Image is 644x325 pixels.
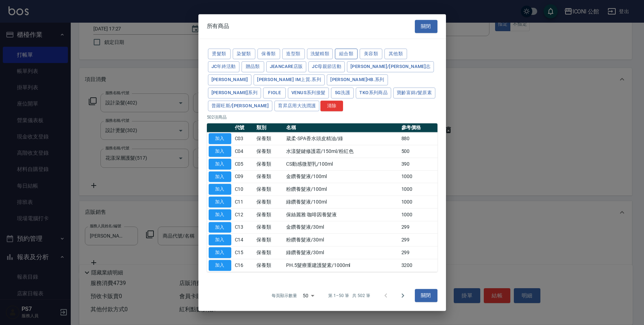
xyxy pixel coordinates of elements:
[233,158,255,170] td: C05
[284,221,399,234] td: 金鑽養髮液/30ml
[209,146,231,157] button: 加入
[209,234,231,245] button: 加入
[208,49,231,59] button: 燙髮類
[415,289,437,302] button: 關閉
[255,234,284,246] td: 保養類
[400,208,437,221] td: 1000
[233,183,255,196] td: C10
[255,183,284,196] td: 保養類
[233,234,255,246] td: C14
[233,221,255,234] td: C13
[284,145,399,158] td: 水漾髮鍵修護霜/150ml/粉紅色
[284,170,399,183] td: 金鑽養髮液/100ml
[347,61,434,72] button: [PERSON_NAME]/[PERSON_NAME]志
[328,292,370,299] p: 第 1–50 筆 共 502 筆
[233,246,255,259] td: C15
[400,196,437,209] td: 1000
[400,183,437,196] td: 1000
[284,196,399,209] td: 綠鑽養髮液/100ml
[284,183,399,196] td: 粉鑽養髮液/100ml
[233,145,255,158] td: C04
[400,123,437,132] th: 參考價格
[255,221,284,234] td: 保養類
[327,74,388,85] button: [PERSON_NAME]HB.系列
[209,159,231,170] button: 加入
[233,170,255,183] td: C09
[320,101,343,112] button: 清除
[209,247,231,258] button: 加入
[257,49,280,59] button: 保養類
[233,123,255,132] th: 代號
[308,61,345,72] button: JC母親節活動
[284,158,399,170] td: CS動感微塑乳/100ml
[255,170,284,183] td: 保養類
[356,87,391,98] button: TKO系列商品
[209,196,231,207] button: 加入
[255,158,284,170] td: 保養類
[255,246,284,259] td: 保養類
[209,184,231,195] button: 加入
[307,49,333,59] button: 洗髮精類
[263,87,286,98] button: Fiole
[266,61,307,72] button: JeanCare店販
[233,196,255,209] td: C11
[400,234,437,246] td: 299
[207,23,230,30] span: 所有商品
[331,87,354,98] button: 5G洗護
[254,74,325,85] button: [PERSON_NAME] iM上質.系列
[272,292,297,299] p: 每頁顯示數量
[274,101,319,112] button: 育昇店用大洗潤護
[208,101,273,112] button: 普羅旺斯/[PERSON_NAME]
[394,287,411,304] button: Go to next page
[207,114,437,120] p: 502 項商品
[300,286,317,305] div: 50
[335,49,358,59] button: 組合類
[233,259,255,272] td: C16
[209,222,231,233] button: 加入
[242,61,264,72] button: 贈品類
[384,49,407,59] button: 其他類
[282,49,305,59] button: 造型類
[400,145,437,158] td: 500
[255,259,284,272] td: 保養類
[233,49,255,59] button: 染髮類
[284,132,399,145] td: 葳柔-SPA香水頭皮精油/綠
[400,158,437,170] td: 390
[400,259,437,272] td: 3200
[284,234,399,246] td: 粉鑽養髮液/30ml
[284,208,399,221] td: 保絲麗雅 咖啡因養髮液
[233,208,255,221] td: C12
[208,61,239,72] button: JC年終活動
[393,87,435,98] button: 寶齡富錦/髮原素
[360,49,382,59] button: 美容類
[400,246,437,259] td: 299
[284,246,399,259] td: 綠鑽養髮液/30ml
[255,123,284,132] th: 類別
[400,170,437,183] td: 1000
[208,74,252,85] button: [PERSON_NAME]
[255,132,284,145] td: 保養類
[400,132,437,145] td: 880
[415,20,437,33] button: 關閉
[255,196,284,209] td: 保養類
[209,171,231,182] button: 加入
[284,123,399,132] th: 名稱
[208,87,261,98] button: [PERSON_NAME]系列
[209,133,231,144] button: 加入
[233,132,255,145] td: C03
[255,208,284,221] td: 保養類
[400,221,437,234] td: 299
[209,260,231,271] button: 加入
[209,209,231,220] button: 加入
[284,259,399,272] td: PH.5髮療重建護髮素/1000ml
[288,87,329,98] button: Venus系列接髮
[255,145,284,158] td: 保養類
